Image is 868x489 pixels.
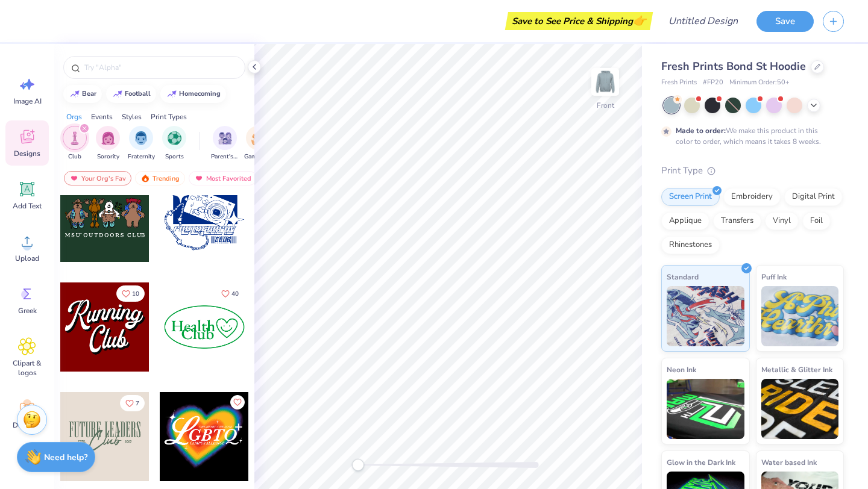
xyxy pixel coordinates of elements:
[66,111,82,122] div: Orgs
[761,379,839,439] img: Metallic & Glitter Ink
[729,78,790,88] span: Minimum Order: 50 +
[667,363,696,376] span: Neon Ink
[713,212,761,230] div: Transfers
[14,149,40,158] span: Designs
[13,96,42,106] span: Image AI
[97,152,119,161] span: Sorority
[251,131,265,145] img: Game Day Image
[661,236,720,254] div: Rhinestones
[676,125,824,147] div: We make this product in this color to order, which means it takes 8 weeks.
[244,152,272,161] span: Game Day
[106,85,156,103] button: football
[784,188,843,206] div: Digital Print
[211,152,239,161] span: Parent's Weekend
[211,126,239,161] button: filter button
[761,286,839,346] img: Puff Ink
[756,11,814,32] button: Save
[134,131,148,145] img: Fraternity Image
[140,174,150,182] img: trending.gif
[64,171,131,185] div: Your Org's Fav
[162,126,186,161] button: filter button
[667,286,744,346] img: Standard
[96,126,120,161] div: filter for Sorority
[15,254,39,263] span: Upload
[135,171,185,185] div: Trending
[667,456,735,469] span: Glow in the Dark Ink
[761,363,832,376] span: Metallic & Glitter Ink
[165,152,184,161] span: Sports
[151,111,187,122] div: Print Types
[765,212,799,230] div: Vinyl
[633,13,646,28] span: 👉
[703,78,723,88] span: # FP20
[113,90,122,98] img: trend_line.gif
[723,188,781,206] div: Embroidery
[116,285,145,302] button: Like
[676,126,726,135] strong: Made to order:
[7,358,47,378] span: Clipart & logos
[508,12,650,30] div: Save to See Price & Shipping
[244,126,272,161] div: filter for Game Day
[667,270,699,283] span: Standard
[661,59,806,73] span: Fresh Prints Bond St Hoodie
[230,395,245,410] button: Like
[83,61,237,73] input: Try "Alpha"
[802,212,831,230] div: Foil
[597,100,614,111] div: Front
[44,452,87,463] strong: Need help?
[761,270,787,283] span: Puff Ink
[194,174,204,182] img: most_fav.gif
[661,212,709,230] div: Applique
[125,90,151,97] div: football
[659,9,747,33] input: Untitled Design
[82,90,96,97] div: bear
[761,456,817,469] span: Water based Ink
[63,126,87,161] div: filter for Club
[128,126,155,161] div: filter for Fraternity
[211,126,239,161] div: filter for Parent's Weekend
[168,131,181,145] img: Sports Image
[218,131,232,145] img: Parent's Weekend Image
[101,131,115,145] img: Sorority Image
[68,152,81,161] span: Club
[120,395,145,411] button: Like
[136,400,139,406] span: 7
[70,90,80,98] img: trend_line.gif
[18,306,37,316] span: Greek
[593,70,617,94] img: Front
[661,188,720,206] div: Screen Print
[91,111,113,122] div: Events
[352,459,364,471] div: Accessibility label
[244,126,272,161] button: filter button
[128,152,155,161] span: Fraternity
[216,285,244,302] button: Like
[69,174,79,182] img: most_fav.gif
[13,420,42,430] span: Decorate
[63,126,87,161] button: filter button
[179,90,221,97] div: homecoming
[162,126,186,161] div: filter for Sports
[160,85,226,103] button: homecoming
[661,78,697,88] span: Fresh Prints
[68,131,81,145] img: Club Image
[667,379,744,439] img: Neon Ink
[167,90,177,98] img: trend_line.gif
[189,171,257,185] div: Most Favorited
[96,126,120,161] button: filter button
[231,291,239,297] span: 40
[661,164,844,178] div: Print Type
[122,111,142,122] div: Styles
[128,126,155,161] button: filter button
[63,85,102,103] button: bear
[13,201,42,211] span: Add Text
[132,291,139,297] span: 10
